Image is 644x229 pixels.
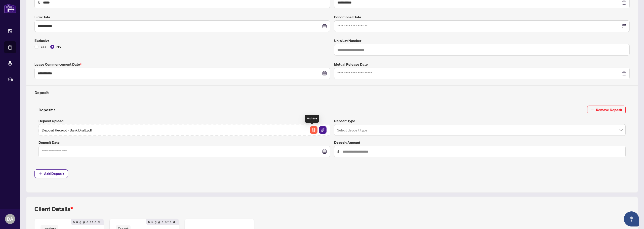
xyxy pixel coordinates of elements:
[334,140,626,145] label: Deposit Amount
[334,38,630,43] label: Unit/Lot Number
[310,126,318,134] button: File Archive
[590,108,594,112] span: minus
[305,115,319,123] div: Archive
[42,127,92,133] span: Deposit Receipt - Bank Draft.pdf
[44,170,64,178] span: Add Deposit
[7,215,13,222] span: DA
[34,205,73,213] h2: Client Details
[71,219,104,225] span: Suggested
[38,44,48,50] span: Yes
[38,118,330,124] label: Deposit Upload
[4,4,16,13] img: logo
[146,219,179,225] span: Suggested
[38,140,330,145] label: Deposit Date
[334,118,626,124] label: Deposit Type
[38,107,56,113] h4: Deposit 1
[310,126,317,134] img: File Archive
[319,126,327,134] img: File Attachement
[38,124,330,136] span: Deposit Receipt - Bank Draft.pdfFile ArchiveFile Attachement
[54,44,63,50] span: No
[319,126,327,134] button: File Attachement
[624,211,639,226] button: Open asap
[38,172,42,175] span: plus
[34,169,68,178] button: Add Deposit
[34,89,630,96] h4: Deposit
[334,62,630,67] label: Mutual Release Date
[34,62,330,67] label: Lease Commencement Date
[587,106,626,114] button: Remove Deposit
[334,14,630,20] label: Conditional Date
[34,38,330,43] label: Exclusive
[337,149,340,154] span: $
[34,14,330,20] label: Firm Date
[596,106,622,114] span: Remove Deposit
